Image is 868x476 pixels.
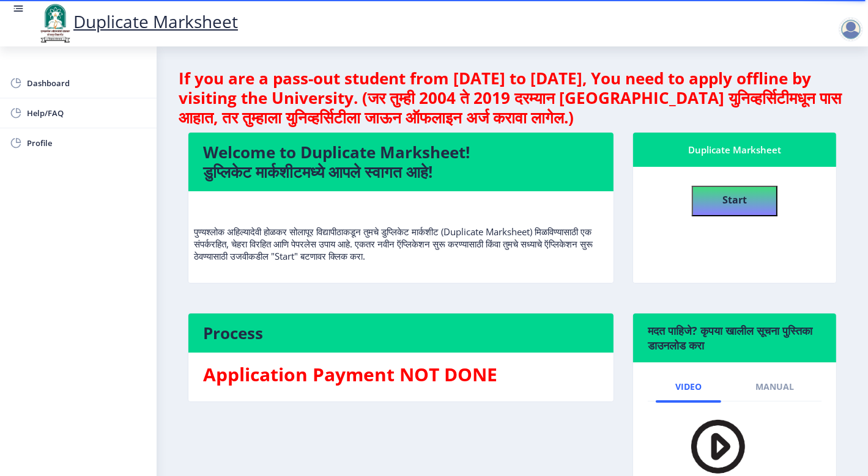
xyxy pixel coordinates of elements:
[179,68,846,127] h4: If you are a pass-out student from [DATE] to [DATE], You need to apply offline by visiting the Un...
[37,2,73,44] img: logo
[656,372,721,401] a: Video
[203,142,599,181] h4: Welcome to Duplicate Marksheet! डुप्लिकेट मार्कशीटमध्ये आपले स्वागत आहे!
[27,76,147,90] span: Dashboard
[648,142,822,157] div: Duplicate Marksheet
[194,201,608,262] p: पुण्यश्लोक अहिल्यादेवी होळकर सोलापूर विद्यापीठाकडून तुमचे डुप्लिकेट मार्कशीट (Duplicate Marksheet...
[756,382,795,392] span: Manual
[203,362,599,387] h3: Application Payment NOT DONE
[692,186,777,216] button: Start
[27,136,147,150] span: Profile
[37,10,238,33] a: Duplicate Marksheet
[27,106,147,120] span: Help/FAQ
[736,372,814,401] a: Manual
[722,193,747,207] b: Start
[203,323,599,343] h4: Process
[675,382,702,392] span: Video
[648,323,822,353] h6: मदत पाहिजे? कृपया खालील सूचना पुस्तिका डाउनलोड करा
